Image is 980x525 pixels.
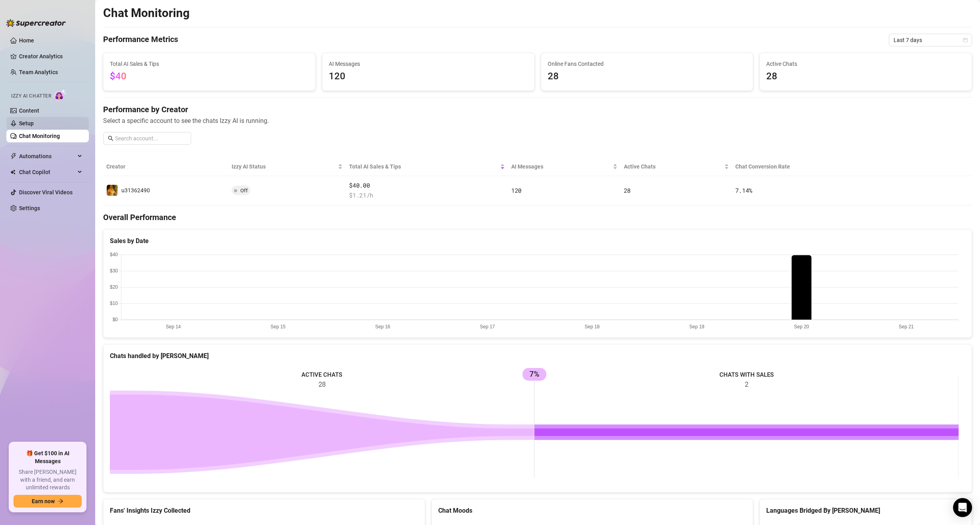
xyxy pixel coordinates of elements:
[13,495,82,508] button: Earn nowarrow-right
[894,34,967,46] span: Last 7 days
[349,181,505,190] span: $40.00
[232,162,336,171] span: Izzy AI Status
[121,187,150,194] span: u31362490
[240,188,248,194] span: Off
[6,19,66,27] img: logo-BBDzfeDw.svg
[19,150,75,163] span: Automations
[766,69,965,84] span: 28
[19,69,58,75] a: Team Analytics
[10,153,17,159] span: thunderbolt
[548,69,747,84] span: 28
[103,6,190,21] h2: Chat Monitoring
[19,205,40,211] a: Settings
[766,59,965,68] span: Active Chats
[10,169,15,175] img: Chat Copilot
[508,157,620,176] th: AI Messages
[107,185,118,196] img: u31362490
[19,120,34,126] a: Setup
[103,157,228,176] th: Creator
[103,104,972,115] h4: Performance by Creator
[103,116,972,126] span: Select a specific account to see the chats Izzy AI is running.
[54,89,67,101] img: AI Chatter
[329,59,528,68] span: AI Messages
[110,59,309,68] span: Total AI Sales & Tips
[19,107,39,114] a: Content
[58,498,63,504] span: arrow-right
[624,162,723,171] span: Active Chats
[346,157,508,176] th: Total AI Sales & Tips
[110,506,418,515] div: Fans' Insights Izzy Collected
[11,92,51,100] span: Izzy AI Chatter
[19,50,82,63] a: Creator Analytics
[19,133,60,139] a: Chat Monitoring
[735,186,753,194] span: 7.14 %
[13,450,82,465] span: 🎁 Get $100 in AI Messages
[732,157,885,176] th: Chat Conversion Rate
[511,186,522,194] span: 120
[19,189,73,195] a: Discover Viral Videos
[349,162,499,171] span: Total AI Sales & Tips
[511,162,611,171] span: AI Messages
[115,134,186,143] input: Search account...
[329,69,528,84] span: 120
[103,34,178,46] h4: Performance Metrics
[438,506,747,515] div: Chat Moods
[13,468,82,492] span: Share [PERSON_NAME] with a friend, and earn unlimited rewards
[548,59,747,68] span: Online Fans Contacted
[953,498,972,517] div: Open Intercom Messenger
[32,498,55,504] span: Earn now
[621,157,732,176] th: Active Chats
[766,506,965,515] div: Languages Bridged By [PERSON_NAME]
[110,71,127,82] span: $40
[624,186,631,194] span: 28
[19,37,34,44] a: Home
[228,157,346,176] th: Izzy AI Status
[349,191,505,200] span: $ 1.21 /h
[963,38,968,42] span: calendar
[103,212,972,223] h4: Overall Performance
[19,166,75,178] span: Chat Copilot
[110,236,965,246] div: Sales by Date
[108,136,113,141] span: search
[110,351,965,361] div: Chats handled by [PERSON_NAME]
